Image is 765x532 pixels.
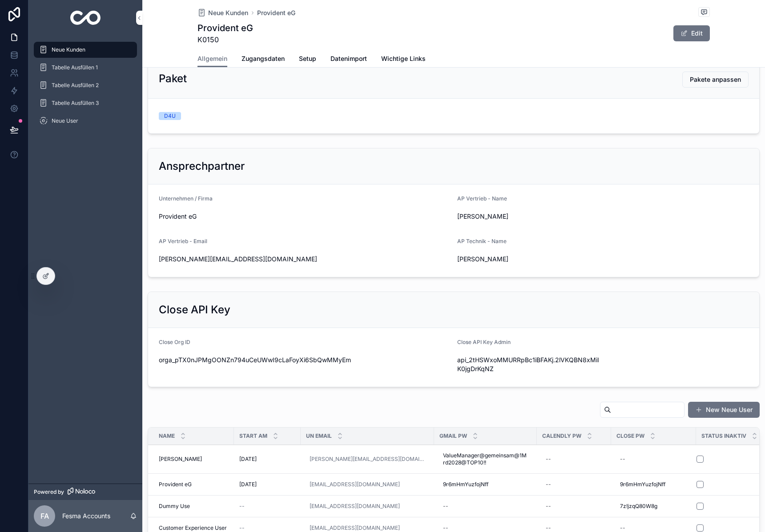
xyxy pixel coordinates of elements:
[690,75,741,84] span: Pakete anpassen
[457,339,511,345] span: Close API Key Admin
[616,477,691,492] a: 9r6mHmYuzfojNff
[159,481,192,488] span: Provident eG
[197,22,253,34] h1: Provident eG
[542,452,606,466] a: --
[34,488,64,496] span: Powered by
[159,481,229,488] a: Provident eG
[159,72,187,86] h2: Paket
[52,117,78,124] span: Neue User
[457,195,507,202] span: AP Vertrieb - Name
[299,51,316,68] a: Setup
[616,452,691,466] a: --
[28,36,142,140] div: scrollable content
[52,100,99,107] span: Tabelle Ausfüllen 3
[542,499,606,513] a: --
[239,524,295,532] a: --
[306,452,429,466] a: [PERSON_NAME][EMAIL_ADDRESS][DOMAIN_NAME]
[439,499,531,513] a: --
[40,511,49,521] span: FA
[542,477,606,492] a: --
[62,512,110,520] p: Fesma Accounts
[443,524,448,532] div: --
[159,159,245,173] h2: Ansprechpartner
[239,456,257,463] span: [DATE]
[52,82,99,89] span: Tabelle Ausfüllen 2
[164,112,176,120] div: D4U
[688,402,760,418] button: New Neue User
[673,25,710,41] button: Edit
[310,524,400,532] a: [EMAIL_ADDRESS][DOMAIN_NAME]
[159,503,190,510] span: Dummy Use
[457,212,600,221] span: [PERSON_NAME]
[208,8,248,17] span: Neue Kunden
[457,356,600,373] span: api_2tHSWxoMMURRpBc1iBFAKj.2lVKQBN8xMiIK0jgDrKqNZ
[330,54,367,63] span: Datenimport
[28,484,142,500] a: Powered by
[381,51,426,68] a: Wichtige Links
[439,432,467,440] span: Gmail Pw
[330,51,367,68] a: Datenimport
[239,456,295,463] a: [DATE]
[159,212,450,221] span: Provident eG
[381,54,426,63] span: Wichtige Links
[257,8,295,17] a: Provident eG
[620,481,665,488] span: 9r6mHmYuzfojNff
[439,477,531,492] a: 9r6mHmYuzfojNff
[34,113,137,129] a: Neue User
[52,46,85,53] span: Neue Kunden
[159,238,207,244] span: AP Vertrieb - Email
[310,456,425,463] a: [PERSON_NAME][EMAIL_ADDRESS][DOMAIN_NAME]
[197,34,253,45] span: K0150
[310,481,400,488] a: [EMAIL_ADDRESS][DOMAIN_NAME]
[197,8,248,17] a: Neue Kunden
[546,456,551,463] div: --
[159,255,450,264] span: [PERSON_NAME][EMAIL_ADDRESS][DOMAIN_NAME]
[620,524,625,532] div: --
[52,64,98,71] span: Tabelle Ausfüllen 1
[457,255,600,264] span: [PERSON_NAME]
[439,448,531,470] a: ValueManager@gemeinsam@1Mrd2028@TOP10!!
[682,72,749,88] button: Pakete anpassen
[239,432,267,440] span: Start am
[242,51,285,68] a: Zugangsdaten
[299,54,316,63] span: Setup
[620,503,657,510] span: 7z!jzqQ80W8g
[242,54,285,63] span: Zugangsdaten
[306,499,429,513] a: [EMAIL_ADDRESS][DOMAIN_NAME]
[306,477,429,492] a: [EMAIL_ADDRESS][DOMAIN_NAME]
[159,524,227,532] span: Customer Experience User
[546,524,551,532] div: --
[239,481,295,488] a: [DATE]
[443,452,528,466] span: ValueManager@gemeinsam@1Mrd2028@TOP10!!
[616,499,691,513] a: 7z!jzqQ80W8g
[542,432,581,440] span: Calendly Pw
[239,503,245,510] span: --
[159,503,229,510] a: Dummy Use
[159,432,175,440] span: Name
[159,339,190,345] span: Close Org ID
[70,11,101,25] img: App logo
[239,503,295,510] a: --
[620,456,625,463] div: --
[34,42,137,58] a: Neue Kunden
[159,524,229,532] a: Customer Experience User
[34,60,137,76] a: Tabelle Ausfüllen 1
[159,356,450,364] span: orga_pTX0nJPMgOONZn794uCeUWwI9cLaFoyXi6SbQwMMyEm
[197,54,227,63] span: Allgemein
[159,456,202,463] span: [PERSON_NAME]
[159,456,229,463] a: [PERSON_NAME]
[197,51,227,68] a: Allgemein
[34,77,137,93] a: Tabelle Ausfüllen 2
[239,481,257,488] span: [DATE]
[546,503,551,510] div: --
[457,238,507,244] span: AP Technik - Name
[34,95,137,111] a: Tabelle Ausfüllen 3
[546,481,551,488] div: --
[239,524,245,532] span: --
[306,432,332,440] span: UN Email
[443,481,488,488] span: 9r6mHmYuzfojNff
[443,503,448,510] div: --
[701,432,746,440] span: Status Inaktiv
